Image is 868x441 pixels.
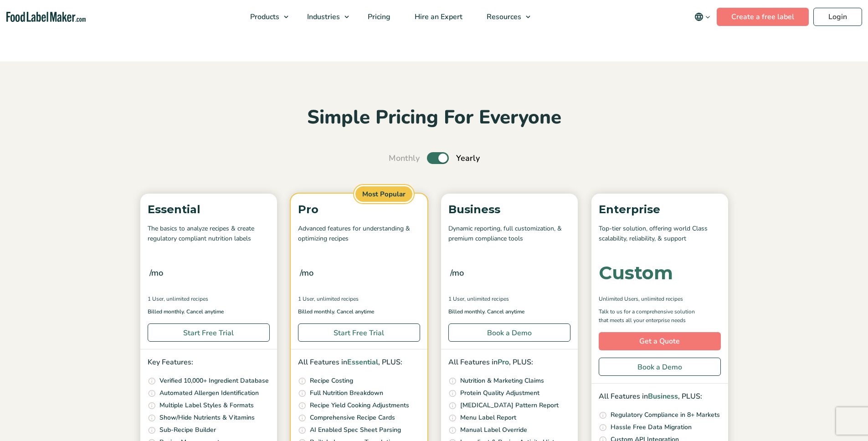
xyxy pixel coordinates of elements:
span: /mo [149,267,163,279]
p: Manual Label Override [460,425,527,435]
p: Dynamic reporting, full customization, & premium compliance tools [448,224,570,244]
p: Billed monthly. Cancel anytime [448,308,570,316]
p: Billed monthly. Cancel anytime [148,308,270,316]
span: , Unlimited Recipes [464,295,509,303]
p: Top-tier solution, offering world Class scalability, reliability, & support [599,224,721,244]
p: Billed monthly. Cancel anytime [298,308,420,316]
span: Hire an Expert [412,12,463,22]
a: Create a free label [717,8,809,26]
span: 1 User [298,295,314,303]
p: Automated Allergen Identification [159,388,259,398]
p: Recipe Yield Cooking Adjustments [310,400,409,410]
p: Nutrition & Marketing Claims [460,376,544,386]
span: Business [648,391,678,401]
p: All Features in , PLUS: [599,391,721,403]
p: Business [448,201,570,218]
p: Verified 10,000+ Ingredient Database [159,376,269,386]
label: Toggle [427,152,449,164]
a: Book a Demo [448,323,570,342]
span: /mo [300,267,313,279]
span: Yearly [456,152,480,164]
p: Full Nutrition Breakdown [310,388,383,398]
p: Hassle Free Data Migration [611,422,692,432]
span: Most Popular [354,185,414,204]
p: Regulatory Compliance in 8+ Markets [611,410,720,420]
span: Products [247,12,280,22]
span: Monthly [389,152,420,164]
a: Book a Demo [599,358,721,376]
span: Essential [347,357,378,367]
p: Pro [298,201,420,218]
p: Protein Quality Adjustment [460,388,539,398]
h2: Simple Pricing For Everyone [136,105,733,130]
span: Pricing [365,12,391,22]
p: Multiple Label Styles & Formats [159,400,254,410]
p: Recipe Costing [310,376,353,386]
p: Menu Label Report [460,413,516,423]
a: Start Free Trial [298,323,420,342]
span: Unlimited Users [599,295,638,303]
span: 1 User [148,295,164,303]
a: Get a Quote [599,332,721,350]
p: The basics to analyze recipes & create regulatory compliant nutrition labels [148,224,270,244]
span: , Unlimited Recipes [638,295,683,303]
span: , Unlimited Recipes [314,295,359,303]
span: Pro [498,357,509,367]
p: Advanced features for understanding & optimizing recipes [298,224,420,244]
p: Sub-Recipe Builder [159,425,216,435]
span: /mo [450,267,464,279]
a: Start Free Trial [148,323,270,342]
span: , Unlimited Recipes [164,295,208,303]
span: Industries [304,12,341,22]
p: AI Enabled Spec Sheet Parsing [310,425,401,435]
span: 1 User [448,295,464,303]
p: Comprehensive Recipe Cards [310,413,395,423]
span: Resources [484,12,522,22]
p: Essential [148,201,270,218]
a: Login [813,8,862,26]
div: Custom [599,264,673,282]
p: Key Features: [148,357,270,369]
p: All Features in , PLUS: [298,357,420,369]
p: [MEDICAL_DATA] Pattern Report [460,400,559,410]
p: Enterprise [599,201,721,218]
p: Talk to us for a comprehensive solution that meets all your enterprise needs [599,308,704,325]
p: Show/Hide Nutrients & Vitamins [159,413,255,423]
p: All Features in , PLUS: [448,357,570,369]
